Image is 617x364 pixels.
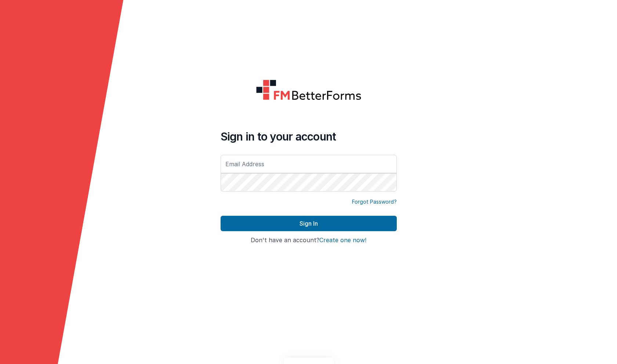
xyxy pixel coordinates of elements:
[221,130,397,143] h4: Sign in to your account
[352,198,397,205] a: Forgot Password?
[221,216,397,231] button: Sign In
[221,237,397,244] h4: Don't have an account?
[319,237,366,244] button: Create one now!
[221,155,397,173] input: Email Address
